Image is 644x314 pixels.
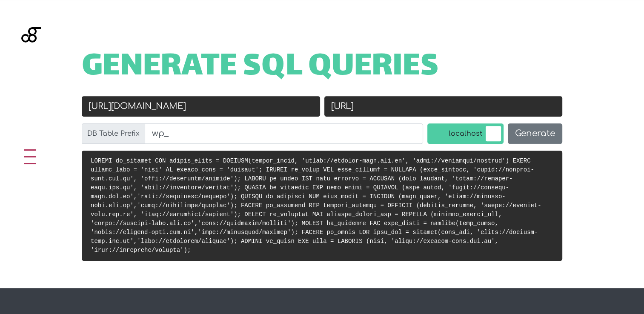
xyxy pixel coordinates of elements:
input: wp_ [145,123,423,144]
span: Generate SQL Queries [82,54,439,81]
code: LOREMI do_sitamet CON adipis_elits = DOEIUSM(tempor_incid, 'utlab://etdolor-magn.ali.en', 'admi:/... [91,157,541,254]
label: DB Table Prefix [82,123,145,144]
input: Old URL [82,96,320,117]
input: New URL [324,96,563,117]
button: Generate [508,123,562,144]
img: Blackgate [21,27,41,91]
label: localhost [427,123,504,144]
